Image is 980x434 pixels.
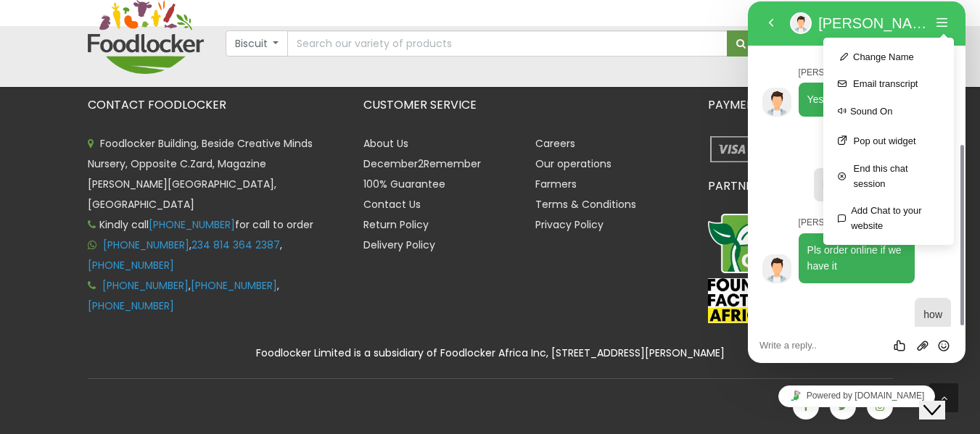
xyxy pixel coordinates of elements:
a: [PHONE_NUMBER] [103,238,189,252]
a: [PHONE_NUMBER] [149,217,235,232]
a: [PHONE_NUMBER] [88,299,174,313]
span: Kindly call for call to order [88,217,313,232]
a: December2Remember [363,157,481,171]
a: Contact Us [363,197,421,212]
img: FFA [708,278,795,323]
iframe: chat widget [748,1,965,363]
a: Return Policy [363,217,429,232]
button: Biscuit [226,30,289,57]
a: Privacy Policy [535,217,604,232]
span: , , [88,238,282,272]
a: [PHONE_NUMBER] [102,278,189,293]
input: Search our variety of products [287,30,727,57]
h3: PAYMENT METHODS [708,99,893,112]
h3: CONTACT FOODLOCKER [88,99,342,112]
img: payment [708,133,757,165]
span: , , [88,278,279,313]
a: Careers [535,136,575,151]
a: Terms & Conditions [535,197,636,212]
h3: PARTNERS [708,180,893,193]
div: Foodlocker Limited is a subsidiary of Foodlocker Africa Inc, [STREET_ADDRESS][PERSON_NAME] [77,345,904,362]
a: Farmers [535,177,577,191]
span: Foodlocker Building, Beside Creative Minds Nursery, Opposite C.Zard, Magazine [PERSON_NAME][GEOGR... [88,136,313,212]
a: 234 814 364 2387 [192,238,280,252]
a: 100% Guarantee [363,177,445,191]
a: About Us [363,136,408,151]
a: Delivery Policy [363,238,435,252]
iframe: chat widget [748,380,965,412]
img: CTA [708,214,781,273]
iframe: chat widget [919,376,965,420]
a: [PHONE_NUMBER] [88,258,174,272]
h3: CUSTOMER SERVICE [363,99,686,112]
a: Our operations [535,157,612,171]
a: [PHONE_NUMBER] [191,278,277,293]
